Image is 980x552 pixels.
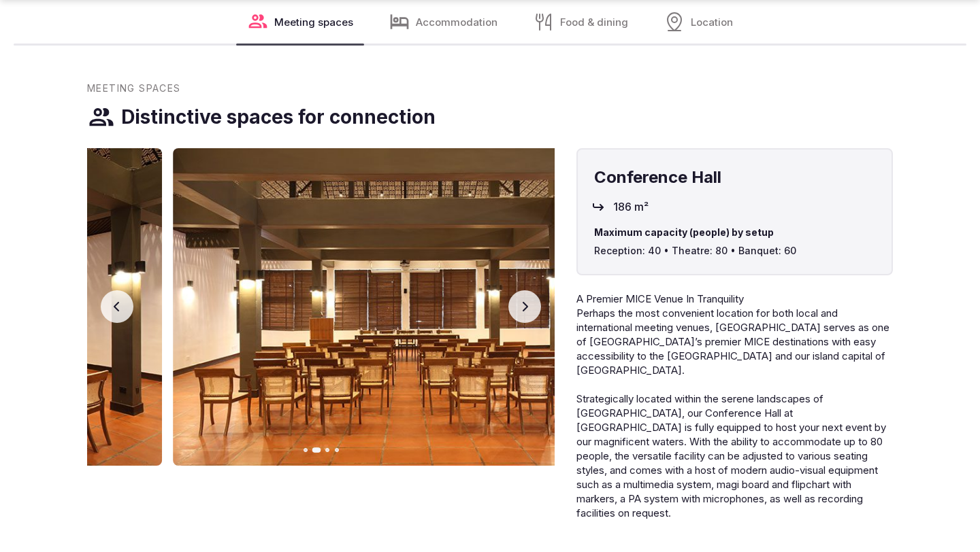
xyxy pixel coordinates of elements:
span: Maximum capacity (people) by setup [594,226,875,239]
span: Location [691,15,733,29]
span: Perhaps the most convenient location for both local and international meeting venues, [GEOGRAPHIC... [576,307,889,377]
span: Food & dining [560,15,628,29]
img: Gallery image 2 [173,148,640,466]
span: Meeting spaces [274,15,353,29]
button: Go to slide 4 [335,448,339,452]
h3: Distinctive spaces for connection [121,104,436,131]
span: A Premier MICE Venue In Tranquility [576,292,744,305]
span: 186 m² [613,199,649,214]
span: Strategically located within the serene landscapes of [GEOGRAPHIC_DATA], our Conference Hall at [... [576,392,886,519]
span: Reception: 40 • Theatre: 80 • Banquet: 60 [594,244,875,258]
button: Go to slide 2 [312,447,321,453]
button: Go to slide 3 [325,448,329,452]
h4: Conference Hall [594,166,875,189]
span: Meeting Spaces [87,82,181,95]
button: Go to slide 1 [304,448,308,452]
span: Accommodation [416,15,497,29]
